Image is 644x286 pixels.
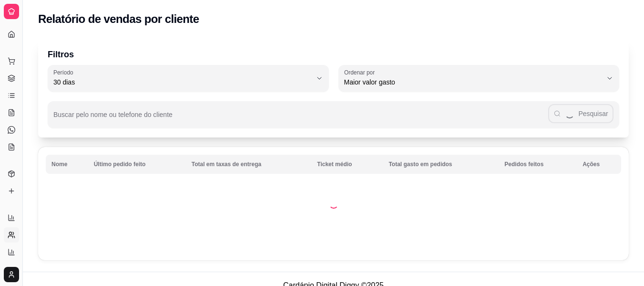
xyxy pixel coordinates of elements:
[53,114,548,123] input: Buscar pelo nome ou telefone do cliente
[53,77,312,87] span: 30 dias
[329,199,338,209] div: Loading
[53,68,76,76] label: Período
[38,11,199,27] h2: Relatório de vendas por cliente
[338,65,620,92] button: Ordenar porMaior valor gasto
[48,48,619,61] p: Filtros
[344,77,603,87] span: Maior valor gasto
[344,68,378,76] label: Ordenar por
[48,65,329,92] button: Período30 dias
